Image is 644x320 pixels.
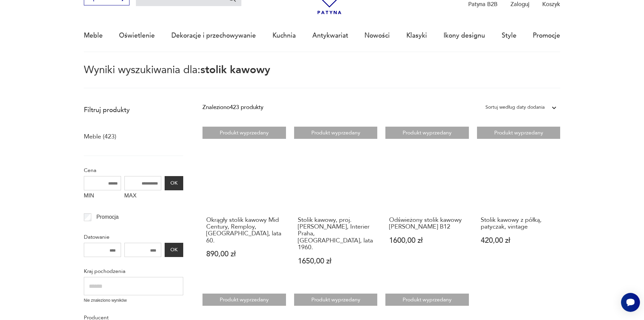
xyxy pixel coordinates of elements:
span: stolik kawowy [200,63,270,77]
p: Patyna B2B [468,0,498,8]
label: MIN [84,190,121,203]
iframe: Smartsupp widget button [621,293,640,312]
a: Meble (423) [84,131,116,143]
p: Kraj pochodzenia [84,267,183,276]
p: Wyniki wyszukiwania dla: [84,65,560,88]
a: Nowości [364,20,390,51]
h3: Okrągły stolik kawowy Mid Century, Remploy, [GEOGRAPHIC_DATA], lata 60. [206,217,282,244]
a: Dekoracje i przechowywanie [171,20,256,51]
h3: Odświeżony stolik kawowy [PERSON_NAME] B12 [389,217,465,231]
a: Ikony designu [444,20,485,51]
div: Znaleziono 423 produkty [202,103,263,112]
a: Produkt wyprzedanyStolik kawowy z półką, patyczak, vintageStolik kawowy z półką, patyczak, vintag... [477,127,560,281]
button: OK [165,176,183,190]
h3: Stolik kawowy z półką, patyczak, vintage [481,217,557,231]
p: 890,00 zł [206,251,282,258]
p: 420,00 zł [481,237,557,244]
label: MAX [124,190,162,203]
p: Nie znaleziono wyników [84,297,183,304]
p: Datowanie [84,233,183,241]
a: Produkt wyprzedanyStolik kawowy, proj. Jiří Jiroutek, Interier Praha, Czechy, lata 1960.Stolik ka... [294,127,378,281]
a: Oświetlenie [119,20,155,51]
p: Koszyk [542,0,560,8]
p: 1650,00 zł [298,258,374,265]
p: Cena [84,166,183,175]
h3: Stolik kawowy, proj. [PERSON_NAME], Interier Praha, [GEOGRAPHIC_DATA], lata 1960. [298,217,374,251]
a: Kuchnia [272,20,296,51]
p: Filtruj produkty [84,106,183,114]
a: Style [502,20,517,51]
a: Produkt wyprzedanyOdświeżony stolik kawowy M.Breuer B12Odświeżony stolik kawowy [PERSON_NAME] B12... [385,127,469,281]
a: Antykwariat [312,20,348,51]
a: Meble [84,20,103,51]
a: Promocje [533,20,560,51]
a: Produkt wyprzedanyOkrągły stolik kawowy Mid Century, Remploy, United Kingdom, lata 60.Okrągły sto... [202,127,286,281]
p: Zaloguj [510,0,529,8]
p: Promocja [96,213,119,221]
button: OK [165,243,183,257]
div: Sortuj według daty dodania [485,103,545,112]
p: 1600,00 zł [389,237,465,244]
a: Klasyki [406,20,427,51]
